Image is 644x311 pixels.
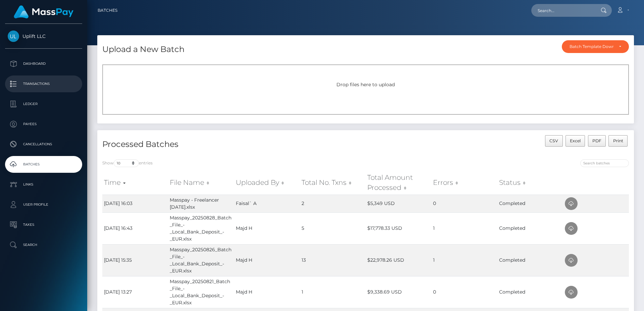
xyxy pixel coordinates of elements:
[497,212,563,244] td: Completed
[8,200,79,210] p: User Profile
[168,276,234,308] td: Masspay_20250821_Batch_File_-_Local_Bank_Deposit_-_EUR.xlsx
[8,119,79,129] p: Payees
[102,244,168,276] td: [DATE] 15:35
[8,240,79,250] p: Search
[234,276,300,308] td: Majd H
[300,244,366,276] td: 13
[431,276,497,308] td: 0
[613,138,623,143] span: Print
[588,135,606,147] button: PDF
[366,244,431,276] td: $22,978.26 USD
[168,171,234,195] th: File Name: activate to sort column ascending
[114,159,139,167] select: Showentries
[566,135,585,147] button: Excel
[431,171,497,195] th: Errors: activate to sort column ascending
[8,59,79,69] p: Dashboard
[168,195,234,212] td: Masspay - Freelancer [DATE].xlsx
[5,75,82,92] a: Transactions
[562,40,629,53] button: Batch Template Download
[5,176,82,193] a: Links
[5,136,82,153] a: Cancellations
[102,212,168,244] td: [DATE] 16:43
[168,244,234,276] td: Masspay_20250826_Batch_File_-_Local_Bank_Deposit_-_EUR.xlsx
[300,276,366,308] td: 1
[431,195,497,212] td: 0
[14,5,73,18] img: MassPay Logo
[366,195,431,212] td: $5,349 USD
[8,79,79,89] p: Transactions
[531,4,594,17] input: Search...
[592,138,601,143] span: PDF
[431,244,497,276] td: 1
[5,196,82,213] a: User Profile
[366,212,431,244] td: $17,778.33 USD
[8,159,79,169] p: Batches
[570,138,581,143] span: Excel
[497,276,563,308] td: Completed
[5,216,82,233] a: Taxes
[5,96,82,112] a: Ledger
[102,171,168,195] th: Time: activate to sort column ascending
[234,244,300,276] td: Majd H
[102,159,153,167] label: Show entries
[300,212,366,244] td: 5
[168,212,234,244] td: Masspay_20250828_Batch_File_-_Local_Bank_Deposit_-_EUR.xlsx
[497,244,563,276] td: Completed
[8,99,79,109] p: Ledger
[5,116,82,133] a: Payees
[8,139,79,149] p: Cancellations
[5,55,82,72] a: Dashboard
[336,82,395,88] span: Drop files here to upload
[570,44,613,49] div: Batch Template Download
[300,195,366,212] td: 2
[580,159,629,167] input: Search batches
[5,33,82,39] span: Uplift LLC
[608,135,628,147] button: Print
[102,139,361,150] h4: Processed Batches
[300,171,366,195] th: Total No. Txns: activate to sort column ascending
[497,195,563,212] td: Completed
[98,3,117,17] a: Batches
[102,195,168,212] td: [DATE] 16:03
[234,171,300,195] th: Uploaded By: activate to sort column ascending
[366,171,431,195] th: Total Amount Processed: activate to sort column ascending
[549,138,558,143] span: CSV
[102,276,168,308] td: [DATE] 13:27
[431,212,497,244] td: 1
[497,171,563,195] th: Status: activate to sort column ascending
[234,195,300,212] td: Faisal` A
[8,31,19,42] img: Uplift LLC
[234,212,300,244] td: Majd H
[8,220,79,230] p: Taxes
[5,156,82,173] a: Batches
[366,276,431,308] td: $9,338.69 USD
[102,44,184,55] h4: Upload a New Batch
[5,237,82,253] a: Search
[545,135,563,147] button: CSV
[8,179,79,190] p: Links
